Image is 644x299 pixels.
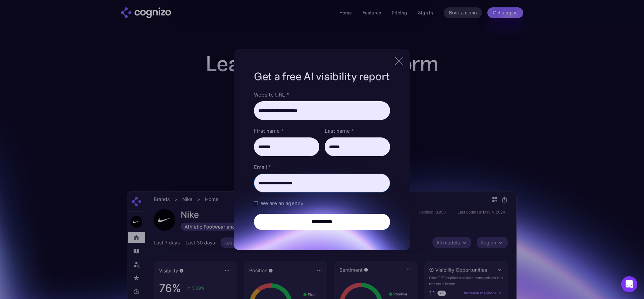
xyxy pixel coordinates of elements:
label: Last name * [325,127,390,135]
label: First name * [254,127,319,135]
h1: Get a free AI visibility report [254,69,390,84]
div: Open Intercom Messenger [621,276,637,292]
label: Email * [254,163,390,171]
label: Website URL * [254,91,390,99]
form: Brand Report Form [254,91,390,230]
span: We are an agency [261,199,303,207]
